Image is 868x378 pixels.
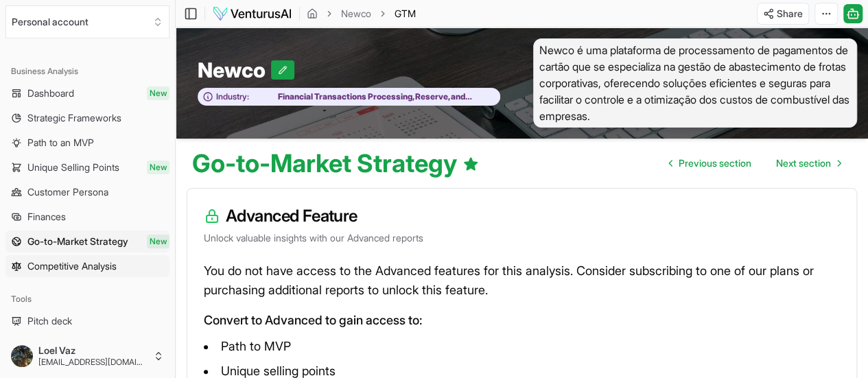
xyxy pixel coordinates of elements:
[5,82,169,104] a: DashboardNew
[5,255,169,277] a: Competitive Analysis
[147,161,169,174] span: New
[212,5,292,22] img: logo
[27,136,94,150] span: Path to an MVP
[192,150,479,177] h1: Go-to-Market Strategy
[27,185,108,199] span: Customer Persona
[147,86,169,100] span: New
[777,7,803,21] span: Share
[204,231,840,245] p: Unlock valuable insights with our Advanced reports
[5,310,169,332] a: Pitch deck
[216,91,249,102] span: Industry:
[249,91,493,102] span: Financial Transactions Processing, Reserve, and Clearinghouse Activities
[5,5,169,38] button: Select an organization
[5,60,169,82] div: Business Analysis
[204,261,840,300] p: You do not have access to the Advanced features for this analysis. Consider subscribing to one of...
[27,161,119,174] span: Unique Selling Points
[27,314,72,328] span: Pitch deck
[776,156,831,170] span: Next section
[658,150,852,177] nav: pagination
[198,88,500,106] button: Industry:Financial Transactions Processing, Reserve, and Clearinghouse Activities
[5,206,169,228] a: Finances
[5,156,169,178] a: Unique Selling PointsNew
[679,156,751,170] span: Previous section
[5,288,169,310] div: Tools
[198,58,271,82] span: Newco
[147,235,169,248] span: New
[38,344,148,357] span: Loel Vaz
[765,150,852,177] a: Go to next page
[11,345,33,367] img: ACg8ocLBziVVKGfXCkcQx5nVYoWOWDKxmR5w0bIBVbBMQr2Kp3wZFJ7s=s96-c
[5,107,169,129] a: Strategic Frameworks
[5,340,169,373] button: Loel Vaz[EMAIL_ADDRESS][DOMAIN_NAME]
[341,7,371,21] a: Newco
[27,259,117,273] span: Competitive Analysis
[27,86,74,100] span: Dashboard
[5,132,169,154] a: Path to an MVP
[204,205,840,227] h3: Advanced Feature
[38,357,148,368] span: [EMAIL_ADDRESS][DOMAIN_NAME]
[5,231,169,252] a: Go-to-Market StrategyNew
[533,38,858,128] span: Newco é uma plataforma de processamento de pagamentos de cartão que se especializa na gestão de a...
[395,8,416,19] span: GTM
[395,7,416,21] span: GTM
[27,111,121,125] span: Strategic Frameworks
[204,335,840,357] li: Path to MVP
[204,311,840,330] p: Convert to Advanced to gain access to:
[5,181,169,203] a: Customer Persona
[757,3,809,25] button: Share
[307,7,416,21] nav: breadcrumb
[27,235,128,248] span: Go-to-Market Strategy
[27,210,66,224] span: Finances
[658,150,762,177] a: Go to previous page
